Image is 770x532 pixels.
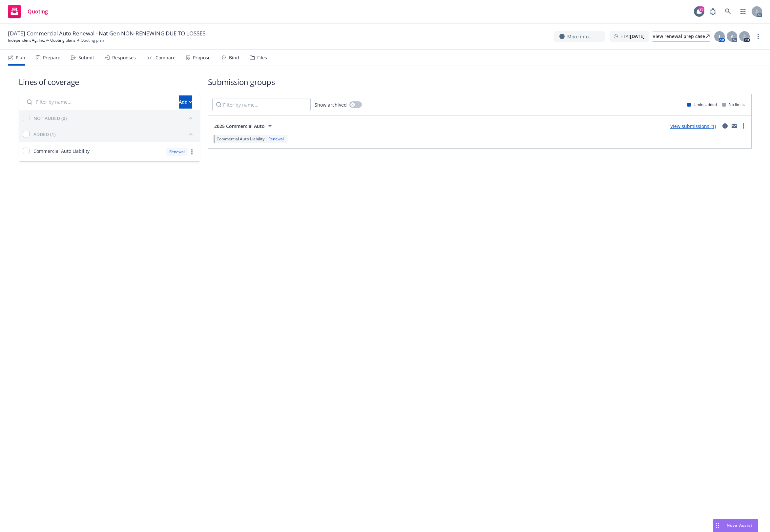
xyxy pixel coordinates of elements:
[706,5,719,18] a: Report a Bug
[554,31,605,42] button: More info...
[737,5,750,18] a: Switch app
[212,98,311,111] input: Filter by name...
[33,129,196,139] button: ADDED (1)
[257,55,267,60] div: Files
[267,136,285,142] div: Renewal
[315,101,347,108] span: Show archived
[721,122,729,130] a: circleInformation
[179,95,192,109] button: Add
[50,37,75,43] a: Quoting plans
[16,55,25,60] div: Plan
[687,102,717,107] div: Limits added
[33,131,55,138] div: ADDED (1)
[19,76,200,87] h1: Lines of coverage
[727,522,753,528] span: Nova Assist
[179,96,192,108] div: Add
[33,113,196,123] button: NOT ADDED (0)
[5,2,51,21] a: Quoting
[188,148,196,156] a: more
[653,31,710,42] a: View renewal prep case
[721,5,735,18] a: Search
[217,136,264,142] span: Commercial Auto Liability
[630,33,645,39] strong: [DATE]
[713,519,758,532] button: Nova Assist
[229,55,239,60] div: Bind
[719,33,720,40] span: J
[730,122,738,130] a: mail
[739,122,747,130] a: more
[81,37,104,43] span: Quoting plan
[698,6,704,12] div: 23
[722,102,745,107] div: No limits
[8,30,205,37] span: [DATE] Commercial Auto Renewal - Nat Gen NON-RENEWING DUE TO LOSSES
[33,115,67,122] div: NOT ADDED (0)
[670,123,716,129] a: View submissions (1)
[620,33,645,40] span: ETA :
[653,31,710,41] div: View renewal prep case
[713,519,721,532] div: Drag to move
[43,55,60,60] div: Prepare
[8,37,45,43] a: Independent Ag, Inc.
[166,148,188,156] div: Renewal
[214,123,265,130] span: 2025 Commercial Auto
[754,32,762,40] a: more
[193,55,211,60] div: Propose
[78,55,94,60] div: Submit
[23,95,175,109] input: Filter by name...
[212,119,276,133] button: 2025 Commercial Auto
[112,55,136,60] div: Responses
[208,76,752,87] h1: Submission groups
[33,148,90,154] span: Commercial Auto Liability
[156,55,176,60] div: Compare
[28,9,48,14] span: Quoting
[731,33,734,40] span: A
[567,33,593,40] span: More info...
